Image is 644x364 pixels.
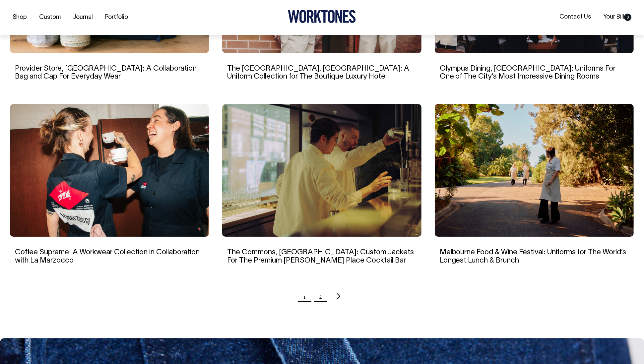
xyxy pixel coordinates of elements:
img: Coffee Supreme: A Workwear Collection in Collaboration with La Marzocco [10,104,209,237]
span: Page 1 [303,288,306,305]
img: Melbourne Food & Wine Festival: Uniforms for The World’s Longest Lunch & Brunch [435,104,634,237]
a: Custom [36,12,63,23]
a: Coffee Supreme: A Workwear Collection in Collaboration with La Marzocco [15,249,200,264]
a: The Commons, [GEOGRAPHIC_DATA]: Custom Jackets For The Premium [PERSON_NAME] Place Cocktail Bar [227,249,414,264]
a: Contact Us [557,12,594,23]
a: Journal [70,12,96,23]
a: Shop [10,12,30,23]
span: 0 [624,14,631,21]
a: Melbourne Food & Wine Festival: Uniforms for The World’s Longest Lunch & Brunch [440,249,626,264]
a: Your Bill0 [601,12,634,23]
a: Next page [335,288,341,305]
a: Provider Store, [GEOGRAPHIC_DATA]: A Collaboration Bag and Cap For Everyday Wear [15,65,197,80]
a: Olympus Dining, [GEOGRAPHIC_DATA]: Uniforms For One of The City’s Most Impressive Dining Rooms [440,65,616,80]
img: The Commons, Sydney: Custom Jackets For The Premium Martin Place Cocktail Bar [222,104,421,237]
a: Portfolio [102,12,131,23]
a: The [GEOGRAPHIC_DATA], [GEOGRAPHIC_DATA]: A Uniform Collection for The Boutique Luxury Hotel [227,65,409,80]
nav: Pagination [10,288,634,305]
a: Page 2 [319,288,322,305]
